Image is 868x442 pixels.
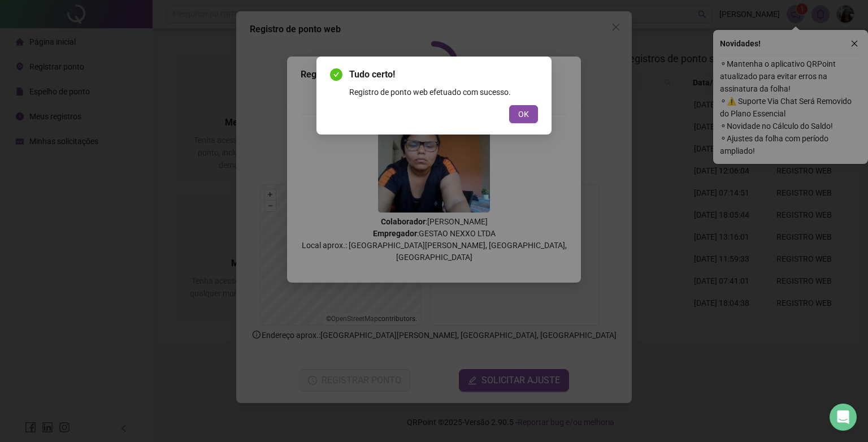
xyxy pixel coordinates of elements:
[830,404,857,431] div: Open Intercom Messenger
[349,68,538,81] span: Tudo certo!
[518,108,529,120] span: OK
[349,86,538,98] div: Registro de ponto web efetuado com sucesso.
[330,68,342,81] span: check-circle
[509,105,538,123] button: OK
